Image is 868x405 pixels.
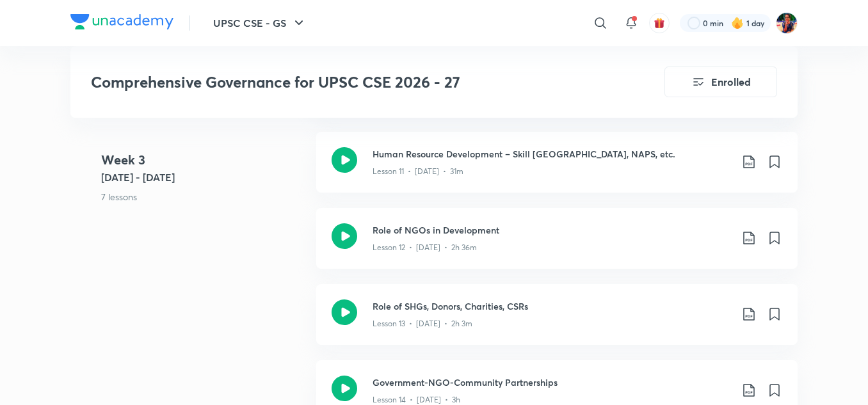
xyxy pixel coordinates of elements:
a: Role of SHGs, Donors, Charities, CSRsLesson 13 • [DATE] • 2h 3m [316,284,798,360]
h3: Role of NGOs in Development [373,223,731,237]
h5: [DATE] - [DATE] [101,170,306,185]
h3: Comprehensive Governance for UPSC CSE 2026 - 27 [91,73,592,91]
img: streak [731,17,744,29]
button: Enrolled [664,67,777,97]
img: Solanki Ghorai [776,12,798,34]
img: Company Logo [70,14,173,29]
h3: Government-NGO-Community Partnerships [373,376,731,389]
p: 7 lessons [101,190,306,203]
button: avatar [649,13,670,33]
h3: Human Resource Development – Skill [GEOGRAPHIC_DATA], NAPS, etc. [373,147,731,161]
a: Company Logo [70,14,173,33]
button: UPSC CSE - GS [205,10,314,36]
h4: Week 3 [101,150,306,170]
img: avatar [654,17,665,29]
p: Lesson 12 • [DATE] • 2h 36m [373,242,477,253]
h3: Role of SHGs, Donors, Charities, CSRs [373,299,731,313]
p: Lesson 13 • [DATE] • 2h 3m [373,318,472,330]
p: Lesson 11 • [DATE] • 31m [373,166,463,177]
a: Human Resource Development – Skill [GEOGRAPHIC_DATA], NAPS, etc.Lesson 11 • [DATE] • 31m [316,132,798,208]
a: Role of NGOs in DevelopmentLesson 12 • [DATE] • 2h 36m [316,208,798,284]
